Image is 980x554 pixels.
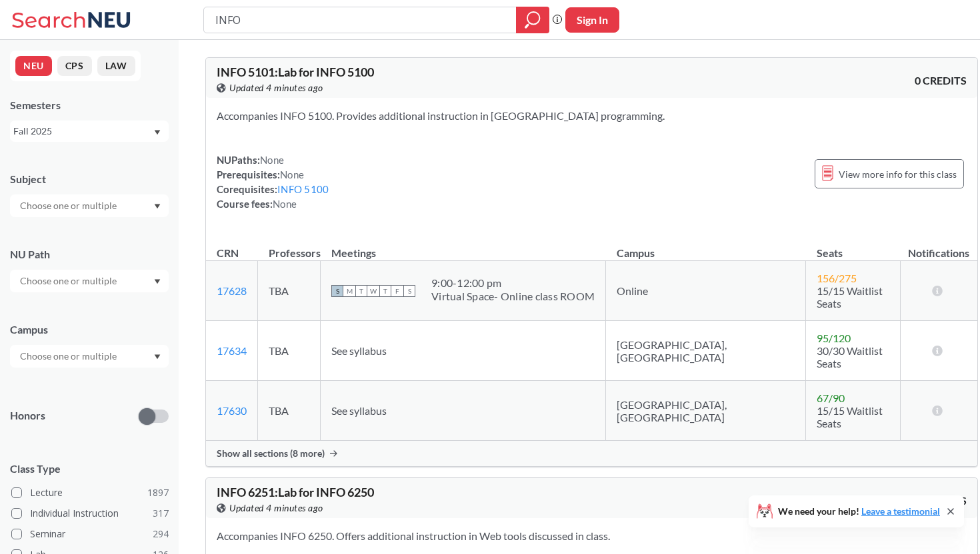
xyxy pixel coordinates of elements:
span: None [273,198,297,210]
div: Show all sections (8 more) [206,441,977,466]
button: LAW [97,56,135,76]
span: S [331,285,343,297]
span: 67 / 90 [817,392,845,404]
div: 9:00 - 12:00 pm [431,276,595,290]
div: Dropdown arrow [10,270,169,292]
input: Choose one or multiple [13,198,125,214]
span: We need your help! [778,507,940,516]
div: NUPaths: Prerequisites: Corequisites: Course fees: [217,152,329,211]
span: T [379,285,391,297]
a: 17630 [217,404,247,417]
span: S [403,285,415,297]
a: 17634 [217,344,247,357]
svg: Dropdown arrow [154,130,161,135]
span: 30/30 Waitlist Seats [817,344,883,370]
span: M [343,285,355,297]
span: None [280,168,304,180]
span: Show all sections (8 more) [217,447,325,459]
span: See syllabus [331,344,387,357]
svg: Dropdown arrow [154,204,161,209]
span: 317 [153,506,169,521]
div: Fall 2025 [13,124,153,138]
input: Choose one or multiple [13,273,125,289]
th: Meetings [321,232,606,261]
span: W [367,285,379,297]
span: See syllabus [331,404,387,417]
div: NU Path [10,247,169,262]
span: 156 / 275 [817,272,857,284]
div: Dropdown arrow [10,345,169,368]
span: 0 CREDITS [915,493,967,508]
p: Honors [10,408,45,423]
span: Updated 4 minutes ago [229,501,323,515]
td: TBA [258,261,321,321]
th: Seats [806,232,901,261]
th: Notifications [901,232,978,261]
button: CPS [57,56,92,76]
span: Class Type [10,461,169,476]
div: Fall 2025Dropdown arrow [10,121,169,142]
th: Campus [606,232,806,261]
div: Dropdown arrow [10,194,169,217]
button: Sign In [565,7,619,33]
th: Professors [258,232,321,261]
div: magnifying glass [516,7,549,33]
div: Subject [10,172,169,186]
label: Lecture [11,484,169,501]
span: None [260,154,284,166]
span: 294 [153,527,169,541]
section: Accompanies INFO 5100. Provides additional instruction in [GEOGRAPHIC_DATA] programming. [217,109,967,123]
input: Class, professor, course number, "phrase" [214,9,507,31]
div: Semesters [10,98,169,113]
td: Online [606,261,806,321]
input: Choose one or multiple [13,348,125,364]
label: Individual Instruction [11,505,169,522]
span: INFO 5101 : Lab for INFO 5100 [217,65,374,79]
span: F [391,285,403,297]
a: 17628 [217,284,247,297]
svg: magnifying glass [525,11,541,29]
span: T [355,285,367,297]
td: TBA [258,321,321,381]
a: INFO 5100 [277,183,329,195]
button: NEU [15,56,52,76]
svg: Dropdown arrow [154,279,161,284]
span: View more info for this class [839,166,957,182]
svg: Dropdown arrow [154,354,161,360]
span: 0 CREDITS [915,73,967,88]
label: Seminar [11,525,169,543]
a: Leave a testimonial [861,505,940,517]
span: 15/15 Waitlist Seats [817,284,883,310]
span: 1897 [147,485,169,500]
div: Campus [10,322,169,337]
div: CRN [217,246,239,260]
section: Accompanies INFO 6250. Offers additional instruction in Web tools discussed in class. [217,529,967,543]
span: INFO 6251 : Lab for INFO 6250 [217,485,374,499]
span: 15/15 Waitlist Seats [817,404,883,429]
span: Updated 4 minutes ago [229,81,323,95]
div: Virtual Space- Online class ROOM [431,290,595,303]
td: TBA [258,381,321,441]
span: 95 / 120 [817,332,851,344]
td: [GEOGRAPHIC_DATA], [GEOGRAPHIC_DATA] [606,381,806,441]
td: [GEOGRAPHIC_DATA], [GEOGRAPHIC_DATA] [606,321,806,381]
